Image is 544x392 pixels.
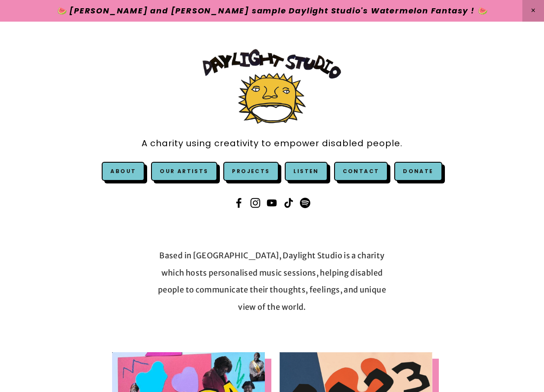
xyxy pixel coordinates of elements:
[154,247,390,315] p: Based in [GEOGRAPHIC_DATA], Daylight Studio is a charity which hosts personalised music sessions,...
[334,162,388,181] a: Contact
[203,49,341,124] img: Daylight Studio
[223,162,278,181] a: Projects
[151,162,217,181] a: Our Artists
[394,162,442,181] a: Donate
[142,134,402,153] a: A charity using creativity to empower disabled people.
[293,167,319,175] a: Listen
[110,167,136,175] a: About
